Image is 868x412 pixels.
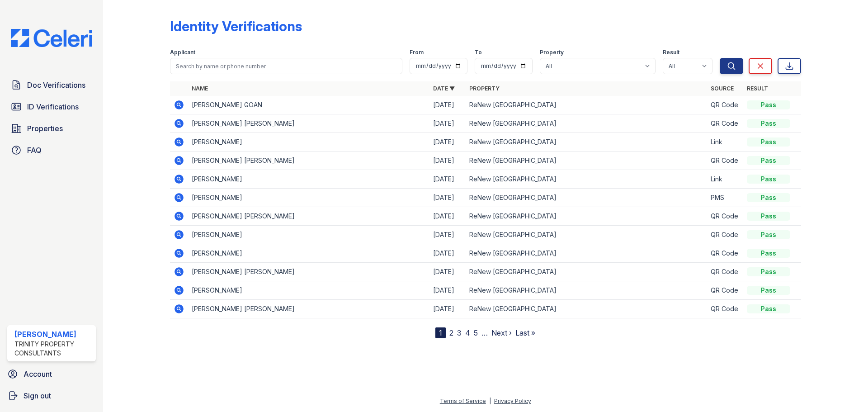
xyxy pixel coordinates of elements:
[429,189,466,207] td: [DATE]
[188,263,429,281] td: [PERSON_NAME] [PERSON_NAME]
[747,137,790,147] div: Pass
[707,114,743,133] td: QR Code
[27,123,63,134] span: Properties
[435,327,446,338] div: 1
[429,96,466,114] td: [DATE]
[465,328,470,337] a: 4
[747,267,790,276] div: Pass
[747,230,790,239] div: Pass
[429,170,466,189] td: [DATE]
[466,114,707,133] td: ReNew [GEOGRAPHIC_DATA]
[24,390,51,401] span: Sign out
[188,189,429,207] td: [PERSON_NAME]
[188,133,429,152] td: [PERSON_NAME]
[192,85,208,92] a: Name
[7,76,96,94] a: Doc Verifications
[466,281,707,300] td: ReNew [GEOGRAPHIC_DATA]
[466,189,707,207] td: ReNew [GEOGRAPHIC_DATA]
[429,281,466,300] td: [DATE]
[466,244,707,263] td: ReNew [GEOGRAPHIC_DATA]
[707,226,743,244] td: QR Code
[188,244,429,263] td: [PERSON_NAME]
[663,49,679,56] label: Result
[429,152,466,170] td: [DATE]
[27,145,42,156] span: FAQ
[429,226,466,244] td: [DATE]
[188,114,429,133] td: [PERSON_NAME] [PERSON_NAME]
[433,85,455,92] a: Date ▼
[429,207,466,226] td: [DATE]
[4,387,99,405] a: Sign out
[707,244,743,263] td: QR Code
[707,170,743,189] td: Link
[170,18,302,34] div: Identity Verifications
[707,281,743,300] td: QR Code
[7,98,96,116] a: ID Verifications
[4,29,99,47] img: CE_Logo_Blue-a8612792a0a2168367f1c8372b55b34899dd931a85d93a1a3d3e32e68fde9ad4.png
[494,398,531,404] a: Privacy Policy
[481,327,488,338] span: …
[429,244,466,263] td: [DATE]
[170,49,195,56] label: Applicant
[747,286,790,295] div: Pass
[707,263,743,281] td: QR Code
[747,193,790,202] div: Pass
[14,340,92,358] div: Trinity Property Consultants
[466,207,707,226] td: ReNew [GEOGRAPHIC_DATA]
[457,328,462,337] a: 3
[466,133,707,152] td: ReNew [GEOGRAPHIC_DATA]
[707,300,743,318] td: QR Code
[7,141,96,159] a: FAQ
[7,119,96,137] a: Properties
[429,114,466,133] td: [DATE]
[429,133,466,152] td: [DATE]
[170,58,402,74] input: Search by name or phone number
[707,133,743,152] td: Link
[707,207,743,226] td: QR Code
[466,263,707,281] td: ReNew [GEOGRAPHIC_DATA]
[466,226,707,244] td: ReNew [GEOGRAPHIC_DATA]
[747,212,790,221] div: Pass
[466,300,707,318] td: ReNew [GEOGRAPHIC_DATA]
[188,170,429,189] td: [PERSON_NAME]
[707,96,743,114] td: QR Code
[14,329,92,340] div: [PERSON_NAME]
[27,80,85,90] span: Doc Verifications
[540,49,564,56] label: Property
[188,226,429,244] td: [PERSON_NAME]
[188,207,429,226] td: [PERSON_NAME] [PERSON_NAME]
[429,263,466,281] td: [DATE]
[466,96,707,114] td: ReNew [GEOGRAPHIC_DATA]
[475,49,482,56] label: To
[466,152,707,170] td: ReNew [GEOGRAPHIC_DATA]
[188,152,429,170] td: [PERSON_NAME] [PERSON_NAME]
[440,398,486,404] a: Terms of Service
[410,49,424,56] label: From
[188,281,429,300] td: [PERSON_NAME]
[188,300,429,318] td: [PERSON_NAME] [PERSON_NAME]
[747,119,790,128] div: Pass
[747,304,790,313] div: Pass
[4,365,99,383] a: Account
[515,328,535,337] a: Last »
[747,156,790,165] div: Pass
[491,328,512,337] a: Next ›
[747,249,790,258] div: Pass
[747,175,790,184] div: Pass
[489,398,491,404] div: |
[466,170,707,189] td: ReNew [GEOGRAPHIC_DATA]
[707,189,743,207] td: PMS
[474,328,478,337] a: 5
[188,96,429,114] td: [PERSON_NAME] GOAN
[27,101,79,112] span: ID Verifications
[24,369,52,379] span: Account
[469,85,500,92] a: Property
[747,100,790,109] div: Pass
[747,85,768,92] a: Result
[449,328,453,337] a: 2
[707,152,743,170] td: QR Code
[711,85,734,92] a: Source
[429,300,466,318] td: [DATE]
